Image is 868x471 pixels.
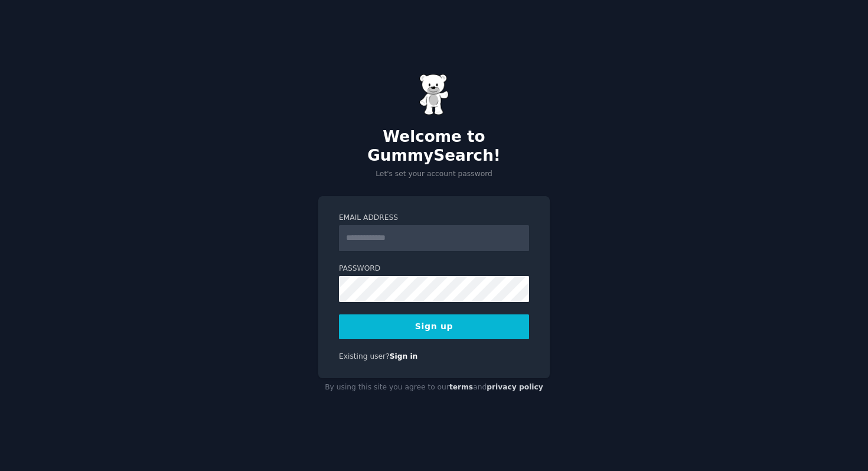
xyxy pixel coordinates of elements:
h2: Welcome to GummySearch! [318,128,550,165]
div: By using this site you agree to our and [318,378,550,397]
span: Existing user? [339,352,390,360]
button: Sign up [339,314,529,339]
a: privacy policy [487,383,543,391]
a: terms [449,383,473,391]
label: Email Address [339,213,529,223]
a: Sign in [390,352,418,360]
img: Gummy Bear [419,74,449,115]
label: Password [339,264,529,274]
p: Let's set your account password [318,169,550,180]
